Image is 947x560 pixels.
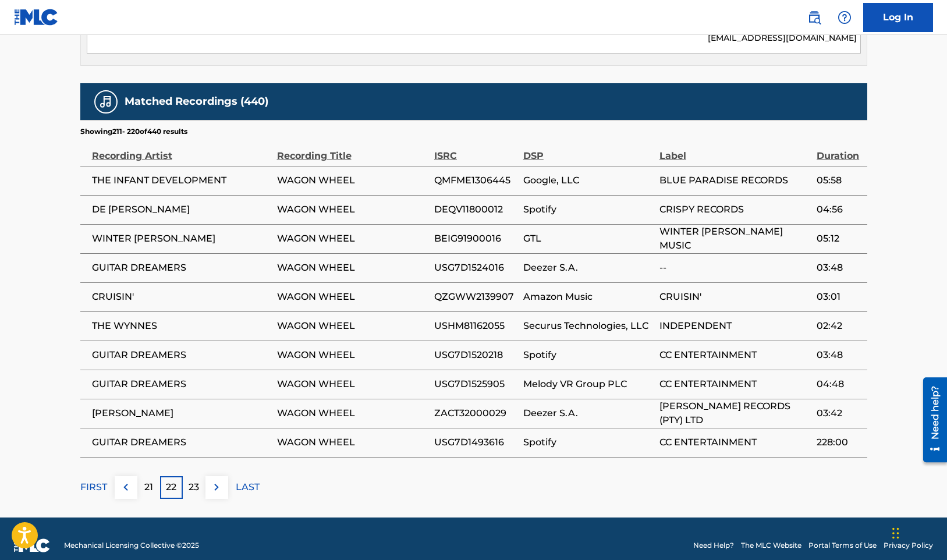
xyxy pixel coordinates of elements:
span: INDEPENDENT [659,319,811,333]
span: -- [659,261,811,275]
span: GUITAR DREAMERS [92,377,271,391]
iframe: Resource Center [914,373,947,466]
div: Recording Title [277,137,428,163]
img: left [119,480,133,494]
span: WINTER [PERSON_NAME] MUSIC [659,225,811,253]
span: 03:42 [817,406,861,420]
span: THE INFANT DEVELOPMENT [92,173,271,187]
span: Amazon Music [523,290,654,304]
p: LAST [236,480,260,494]
img: right [210,480,224,494]
span: Spotify [523,203,654,217]
span: WAGON WHEEL [277,406,428,420]
span: WAGON WHEEL [277,173,428,187]
span: Securus Technologies, LLC [523,319,654,333]
span: ZACT32000029 [434,406,517,420]
p: Showing 211 - 220 of 440 results [80,126,187,137]
span: GUITAR DREAMERS [92,261,271,275]
span: GTL [523,232,654,246]
a: Log In [863,3,933,32]
span: USG7D1493616 [434,435,517,449]
span: 03:01 [817,290,861,304]
span: CRUISIN' [659,290,811,304]
a: Privacy Policy [884,540,933,551]
img: search [807,10,821,24]
span: USHM81162055 [434,319,517,333]
a: Portal Terms of Use [808,540,877,551]
span: WAGON WHEEL [277,319,428,333]
span: WAGON WHEEL [277,348,428,362]
span: CC ENTERTAINMENT [659,348,811,362]
span: GUITAR DREAMERS [92,348,271,362]
span: Spotify [523,435,654,449]
span: Deezer S.A. [523,406,654,420]
iframe: Chat Widget [889,504,947,560]
div: Label [659,137,811,163]
div: Help [833,6,856,29]
span: 04:56 [817,203,861,217]
p: 21 [144,480,153,494]
h5: Matched Recordings (440) [125,95,268,108]
span: BLUE PARADISE RECORDS [659,173,811,187]
span: 02:42 [817,319,861,333]
img: help [838,10,852,24]
span: CC ENTERTAINMENT [659,435,811,449]
a: Public Search [803,6,826,29]
span: THE WYNNES [92,319,271,333]
p: [EMAIL_ADDRESS][DOMAIN_NAME] [708,32,860,44]
span: GUITAR DREAMERS [92,435,271,449]
span: 03:48 [817,348,861,362]
span: QZGWW2139907 [434,290,517,304]
span: WAGON WHEEL [277,261,428,275]
span: WAGON WHEEL [277,377,428,391]
span: DEQV11800012 [434,203,517,217]
p: FIRST [80,480,107,494]
span: USG7D1524016 [434,261,517,275]
div: ISRC [434,137,517,163]
div: DSP [523,137,654,163]
span: DE [PERSON_NAME] [92,203,271,217]
span: CC ENTERTAINMENT [659,377,811,391]
span: CRISPY RECORDS [659,203,811,217]
span: QMFME1306445 [434,173,517,187]
div: Recording Artist [92,137,271,163]
span: WAGON WHEEL [277,435,428,449]
span: USG7D1525905 [434,377,517,391]
span: [PERSON_NAME] [92,406,271,420]
span: Melody VR Group PLC [523,377,654,391]
span: WAGON WHEEL [277,232,428,246]
a: The MLC Website [741,540,801,551]
span: 04:48 [817,377,861,391]
span: 05:58 [817,173,861,187]
span: WAGON WHEEL [277,203,428,217]
span: USG7D1520218 [434,348,517,362]
img: MLC Logo [14,9,59,26]
div: Duration [817,137,861,163]
span: Mechanical Licensing Collective © 2025 [64,540,199,551]
p: 23 [189,480,199,494]
span: [PERSON_NAME] RECORDS (PTY) LTD [659,399,811,427]
span: 228:00 [817,435,861,449]
span: WINTER [PERSON_NAME] [92,232,271,246]
img: logo [14,538,50,552]
span: Google, LLC [523,173,654,187]
span: CRUISIN' [92,290,271,304]
span: WAGON WHEEL [277,290,428,304]
span: BEIG91900016 [434,232,517,246]
span: Deezer S.A. [523,261,654,275]
a: Need Help? [693,540,734,551]
span: Spotify [523,348,654,362]
span: 03:48 [817,261,861,275]
div: Drag [892,516,899,551]
img: Matched Recordings [99,95,113,109]
p: 22 [166,480,176,494]
span: 05:12 [817,232,861,246]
